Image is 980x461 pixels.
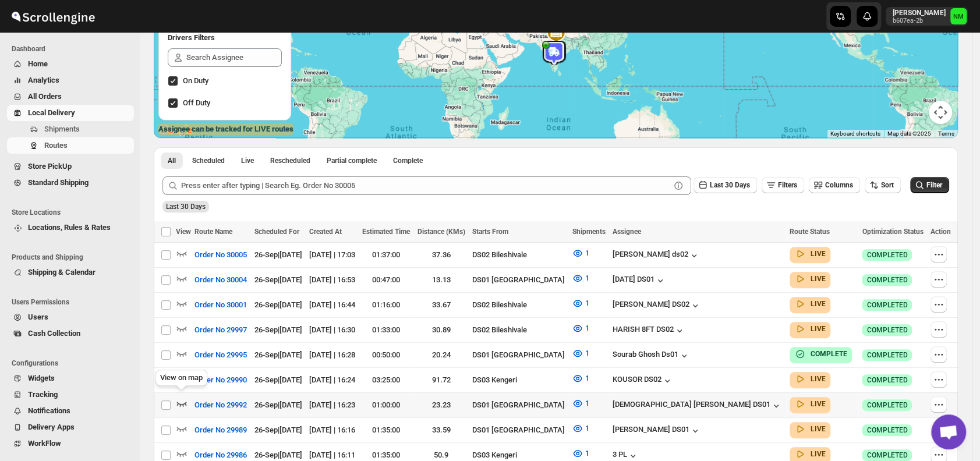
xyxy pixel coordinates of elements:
[811,450,826,458] b: LIVE
[472,349,565,361] div: DS01 [GEOGRAPHIC_DATA]
[866,250,907,260] span: COMPLETED
[572,228,605,236] span: Shipments
[362,324,410,336] div: 01:33:00
[585,424,589,432] span: 1
[7,88,134,105] button: All Orders
[28,76,59,84] span: Analytics
[28,329,80,338] span: Cash Collection
[794,323,826,335] button: LIVE
[187,396,254,414] button: Order No 29992
[613,350,690,361] button: Sourab Ghosh Ds01
[417,424,465,436] div: 33.59
[7,72,134,88] button: Analytics
[309,399,355,411] div: [DATE] | 16:23
[28,313,48,321] span: Users
[565,344,596,363] button: 1
[585,324,589,332] span: 1
[565,419,596,438] button: 1
[472,228,508,236] span: Starts From
[28,268,95,276] span: Shipping & Calendar
[417,274,465,286] div: 13.13
[417,249,465,261] div: 37.36
[613,250,700,261] button: [PERSON_NAME] ds02
[862,228,923,236] span: Optimization Status
[194,324,247,336] span: Order No 29997
[7,419,134,435] button: Delivery Apps
[866,375,907,385] span: COMPLETED
[811,250,826,258] b: LIVE
[254,250,302,259] span: 26-Sep | [DATE]
[931,228,951,236] span: Action
[866,451,907,460] span: COMPLETED
[931,414,966,449] div: Open chat
[778,181,797,189] span: Filters
[28,92,62,101] span: All Orders
[794,248,826,260] button: LIVE
[613,425,701,437] button: [PERSON_NAME] DS01
[417,324,465,336] div: 30.89
[417,228,465,236] span: Distance (KMs)
[254,400,302,409] span: 26-Sep | [DATE]
[710,181,750,189] span: Last 30 Days
[254,350,302,359] span: 26-Sep | [DATE]
[910,177,949,193] button: Filter
[194,399,247,411] span: Order No 29992
[585,274,589,282] span: 1
[825,181,853,189] span: Columns
[254,300,302,309] span: 26-Sep | [DATE]
[309,249,355,261] div: [DATE] | 17:03
[309,299,355,311] div: [DATE] | 16:44
[28,390,58,399] span: Tracking
[585,399,589,407] span: 1
[417,399,465,411] div: 23.23
[866,275,907,285] span: COMPLETED
[192,156,225,165] span: Scheduled
[565,244,596,263] button: 1
[12,208,134,217] span: Store Locations
[254,228,299,236] span: Scheduled For
[28,223,111,232] span: Locations, Rules & Rates
[7,56,134,72] button: Home
[362,449,410,461] div: 01:35:00
[187,421,254,439] button: Order No 29989
[7,137,134,154] button: Routes
[790,228,830,236] span: Route Status
[194,374,247,386] span: Order No 29990
[362,274,410,286] div: 00:47:00
[887,130,931,137] span: Map data ©2025
[866,400,907,410] span: COMPLETED
[472,374,565,386] div: DS03 Kengeri
[28,423,75,431] span: Delivery Apps
[157,123,195,138] img: Google
[953,13,964,20] text: NM
[362,228,410,236] span: Estimated Time
[811,400,826,408] b: LIVE
[613,400,782,412] button: [DEMOGRAPHIC_DATA] [PERSON_NAME] DS01
[187,271,254,289] button: Order No 30004
[794,273,826,285] button: LIVE
[362,424,410,436] div: 01:35:00
[794,448,826,460] button: LIVE
[309,324,355,336] div: [DATE] | 16:30
[309,424,355,436] div: [DATE] | 16:16
[362,374,410,386] div: 03:25:00
[472,299,565,311] div: DS02 Bileshivale
[187,321,254,339] button: Order No 29997
[809,177,860,193] button: Columns
[12,44,134,54] span: Dashboard
[694,177,757,193] button: Last 30 Days
[866,325,907,335] span: COMPLETED
[161,153,183,169] button: All routes
[309,349,355,361] div: [DATE] | 16:28
[7,435,134,452] button: WorkFlow
[585,349,589,357] span: 1
[166,203,206,211] span: Last 30 Days
[28,162,72,171] span: Store PickUp
[794,373,826,385] button: LIVE
[194,228,232,236] span: Route Name
[565,294,596,313] button: 1
[585,249,589,257] span: 1
[472,274,565,286] div: DS01 [GEOGRAPHIC_DATA]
